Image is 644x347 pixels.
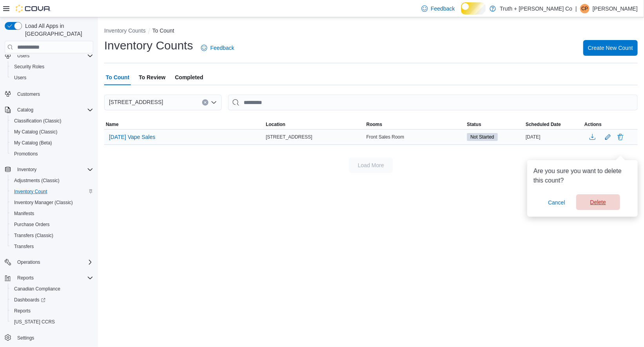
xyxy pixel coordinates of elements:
button: [DATE] Vape Sales [106,131,159,143]
span: Inventory [14,165,93,174]
span: Dashboards [11,295,93,305]
span: Customers [14,89,93,99]
span: Not Started [470,133,494,141]
button: Classification (Classic) [8,115,96,126]
span: [STREET_ADDRESS] [109,97,163,107]
img: Cova [16,5,51,13]
a: Inventory Manager (Classic) [11,198,76,207]
a: My Catalog (Classic) [11,127,61,137]
span: Status [467,121,481,128]
span: Inventory Manager (Classic) [11,198,93,207]
button: Reports [14,273,37,283]
span: [DATE] Vape Sales [109,133,156,141]
a: Users [11,73,29,82]
span: Inventory Count [14,188,47,195]
span: Operations [17,259,40,265]
button: [US_STATE] CCRS [8,316,96,327]
span: [US_STATE] CCRS [14,319,55,325]
button: Adjustments (Classic) [8,175,96,186]
span: My Catalog (Classic) [14,129,58,135]
span: Transfers [14,243,34,250]
button: Create New Count [583,40,638,56]
span: Reports [17,275,34,281]
button: Location [264,120,365,129]
span: Manifests [14,210,34,217]
button: Inventory [2,164,96,175]
span: Users [14,51,93,60]
span: My Catalog (Beta) [14,140,52,146]
span: Create New Count [588,44,633,52]
button: Delete count [616,131,625,143]
a: Customers [14,89,43,99]
button: Promotions [8,148,96,159]
span: Name [106,121,119,128]
span: To Review [139,69,165,85]
p: Truth + [PERSON_NAME] Co [500,4,572,13]
span: Scheduled Date [526,121,561,128]
button: To Count [152,27,174,34]
span: Transfers [11,242,93,251]
div: Front Sales Room [365,132,465,142]
span: Adjustments (Classic) [11,176,93,185]
a: Manifests [11,209,37,218]
a: Promotions [11,149,41,159]
button: Users [8,72,96,83]
nav: An example of EuiBreadcrumbs [104,27,638,36]
span: Inventory Manager (Classic) [14,199,73,206]
button: Status [465,120,524,129]
span: Dashboards [14,297,45,303]
button: Delete [576,194,620,210]
button: Name [104,120,264,129]
span: Security Roles [11,62,93,71]
button: Cancel [545,195,568,210]
span: Load More [358,161,384,169]
button: Users [14,51,33,60]
button: Users [2,50,96,61]
button: Customers [2,88,96,99]
a: My Catalog (Beta) [11,138,55,148]
a: Feedback [418,1,458,16]
span: Canadian Compliance [14,286,60,292]
a: Transfers (Classic) [11,231,56,240]
span: Purchase Orders [14,221,50,228]
span: Customers [17,91,40,97]
button: Operations [2,257,96,268]
span: Transfers (Classic) [11,231,93,240]
a: Settings [14,333,37,343]
input: Dark Mode [461,2,486,15]
button: Canadian Compliance [8,283,96,294]
span: My Catalog (Beta) [11,138,93,148]
div: Cindy Pendergast [580,4,590,13]
span: Settings [14,333,93,343]
button: My Catalog (Classic) [8,126,96,137]
button: Reports [2,272,96,283]
button: Inventory Manager (Classic) [8,197,96,208]
span: Feedback [431,5,455,13]
button: Open list of options [211,99,217,106]
button: Scheduled Date [524,120,583,129]
button: My Catalog (Beta) [8,137,96,148]
a: Dashboards [8,294,96,305]
a: Transfers [11,242,37,251]
a: Feedback [198,40,237,56]
span: Manifests [11,209,93,218]
span: Inventory Count [11,187,93,196]
span: Catalog [14,105,93,115]
span: Location [266,121,286,128]
span: Canadian Compliance [11,284,93,294]
span: Adjustments (Classic) [14,177,60,184]
span: Feedback [210,44,234,52]
button: Rooms [365,120,465,129]
span: Load All Apps in [GEOGRAPHIC_DATA] [22,22,93,38]
span: Transfers (Classic) [14,232,53,239]
a: Purchase Orders [11,220,53,229]
span: Settings [17,335,34,341]
span: Not Started [467,133,498,141]
button: Inventory Count [8,186,96,197]
a: Inventory Count [11,187,51,196]
input: This is a search bar. After typing your query, hit enter to filter the results lower in the page. [228,95,638,110]
button: Purchase Orders [8,219,96,230]
span: Promotions [11,149,93,159]
button: Inventory [14,165,40,174]
button: Settings [2,332,96,343]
